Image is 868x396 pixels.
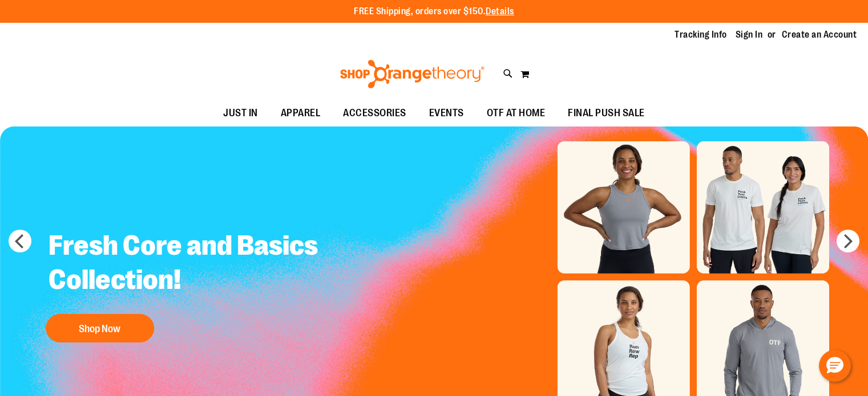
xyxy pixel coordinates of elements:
[837,230,859,252] button: next
[486,6,514,17] a: Details
[269,100,332,126] a: APPAREL
[556,100,656,126] a: FINAL PUSH SALE
[475,100,557,126] a: OTF AT HOME
[418,100,475,126] a: EVENTS
[568,100,645,126] span: FINAL PUSH SALE
[9,230,31,252] button: prev
[332,100,418,126] a: ACCESSORIES
[736,28,763,41] a: Sign In
[819,350,851,382] button: Hello, have a question? Let’s chat.
[223,100,258,126] span: JUST IN
[281,100,321,126] span: APPAREL
[212,100,269,126] a: JUST IN
[338,60,486,88] img: Shop Orangetheory
[343,100,406,126] span: ACCESSORIES
[782,28,857,41] a: Create an Account
[354,5,514,18] p: FREE Shipping, orders over $150.
[675,28,727,41] a: Tracking Info
[40,220,344,308] h2: Fresh Core and Basics Collection!
[487,100,546,126] span: OTF AT HOME
[46,314,154,342] button: Shop Now
[429,100,464,126] span: EVENTS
